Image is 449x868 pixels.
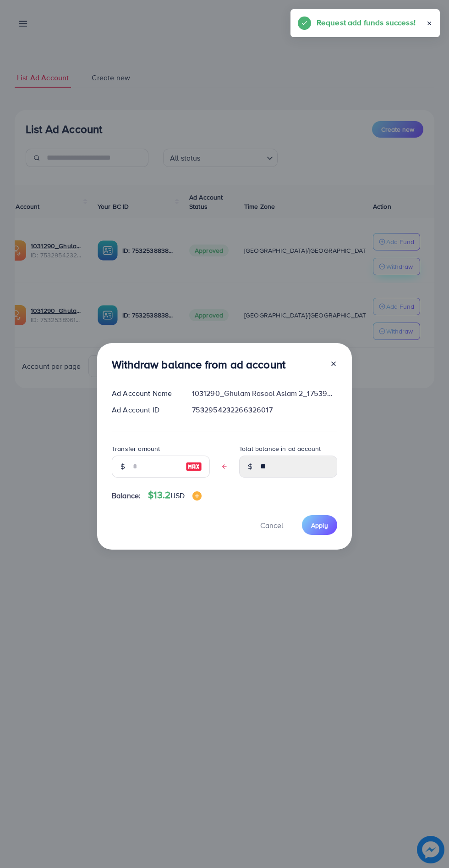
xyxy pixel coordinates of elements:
[317,17,416,28] h5: Request add funds success!
[239,444,321,453] label: Total balance in ad account
[112,358,285,371] h3: Withdraw balance from ad account
[302,515,337,535] button: Apply
[311,521,328,530] span: Apply
[112,490,141,501] span: Balance:
[186,461,202,472] img: image
[170,490,185,501] span: USD
[148,490,201,501] h4: $13.2
[104,388,185,399] div: Ad Account Name
[192,491,202,501] img: image
[185,388,345,399] div: 1031290_Ghulam Rasool Aslam 2_1753902599199
[260,520,283,530] span: Cancel
[249,515,295,535] button: Cancel
[104,405,185,415] div: Ad Account ID
[185,405,345,415] div: 7532954232266326017
[112,444,160,453] label: Transfer amount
